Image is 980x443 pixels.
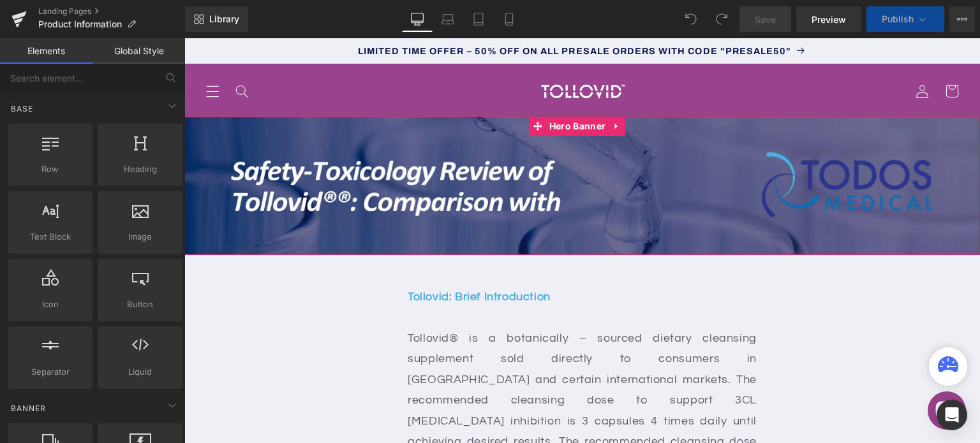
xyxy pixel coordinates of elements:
a: Mobile [494,6,524,32]
button: Undo [678,6,704,32]
span: Base [10,103,34,115]
a: Laptop [433,6,463,32]
span: Liquid [101,365,179,379]
a: Landing Pages [38,6,185,17]
span: Button [101,298,179,311]
a: Expand / Collapse [424,78,441,98]
span: Library [209,13,239,25]
span: Publish [882,14,914,24]
span: Save [755,13,776,26]
img: Tollovid [353,44,443,62]
summary: Menu [13,38,43,68]
span: Product Information [38,19,122,29]
button: Redo [709,6,734,32]
span: Image [101,230,179,243]
div: Open Intercom Messenger [937,400,967,430]
span: Text Block [11,230,89,243]
span: Banner [10,402,47,414]
a: Tablet [463,6,494,32]
summary: Search [43,38,72,68]
span: Icon [11,298,89,311]
span: LIMITED TIME OFFER – 50% OFF ON ALL PRESALE ORDERS WITH CODE "PRESALE50" [174,8,607,18]
a: Preview [796,6,861,32]
strong: Tollovid: Brief Introduction [223,252,366,265]
span: Hero Banner [362,78,424,98]
button: Publish [866,6,944,32]
span: Preview [812,13,846,26]
a: Global Style [93,38,185,64]
span: Row [11,163,89,176]
button: More [949,6,975,32]
span: Separator [11,365,89,379]
span: Heading [101,163,179,176]
a: New Library [185,6,248,32]
a: Tollovid [348,39,448,68]
a: Desktop [402,6,433,32]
